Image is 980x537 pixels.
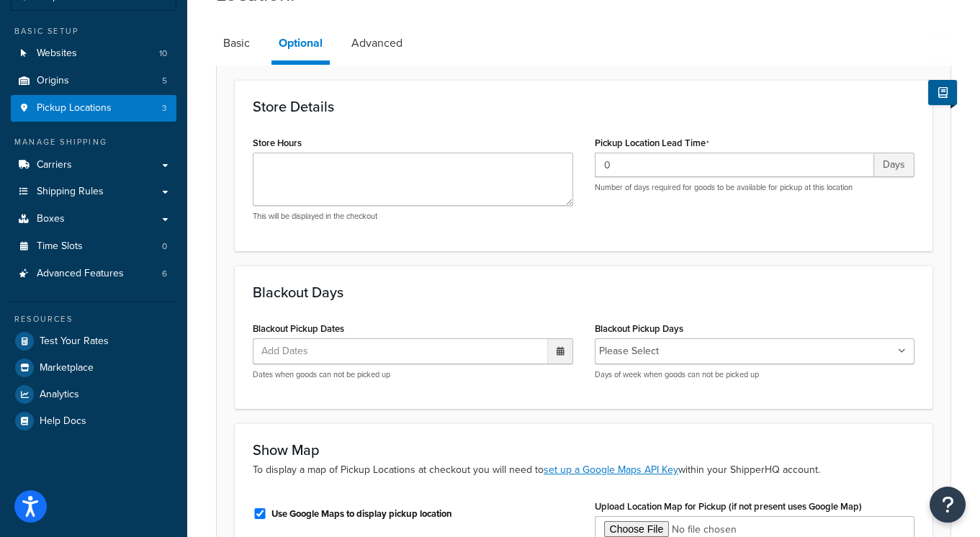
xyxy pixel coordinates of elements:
[11,68,176,94] li: Origins
[37,213,65,225] span: Boxes
[11,40,176,67] a: Websites10
[162,102,167,114] span: 3
[11,233,176,260] li: Time Slots
[930,487,966,523] button: Open Resource Center
[595,323,683,334] label: Blackout Pickup Days
[37,240,83,253] span: Time Slots
[253,442,914,458] h3: Show Map
[874,153,914,177] span: Days
[159,48,167,60] span: 10
[11,355,176,381] a: Marketplace
[11,233,176,260] a: Time Slots0
[253,462,914,478] p: To display a map of Pickup Locations at checkout you will need to within your ShipperHQ account.
[11,179,176,205] a: Shipping Rules
[599,341,659,361] li: Please Select
[40,335,109,348] span: Test Your Rates
[544,462,678,477] a: set up a Google Maps API Key
[162,75,167,87] span: 5
[928,80,957,105] button: Show Help Docs
[253,369,573,380] p: Dates when goods can not be picked up
[271,26,330,65] a: Optional
[37,102,112,114] span: Pickup Locations
[11,408,176,434] a: Help Docs
[595,182,915,193] p: Number of days required for goods to be available for pickup at this location
[162,240,167,253] span: 0
[37,268,124,280] span: Advanced Features
[11,152,176,179] a: Carriers
[162,268,167,280] span: 6
[37,186,104,198] span: Shipping Rules
[253,211,573,222] p: This will be displayed in the checkout
[216,26,257,60] a: Basic
[40,415,86,428] span: Help Docs
[253,323,344,334] label: Blackout Pickup Dates
[253,284,914,300] h3: Blackout Days
[344,26,410,60] a: Advanced
[11,313,176,325] div: Resources
[11,95,176,122] a: Pickup Locations3
[11,40,176,67] li: Websites
[11,68,176,94] a: Origins5
[11,382,176,407] a: Analytics
[595,501,862,512] label: Upload Location Map for Pickup (if not present uses Google Map)
[595,369,915,380] p: Days of week when goods can not be picked up
[40,389,79,401] span: Analytics
[11,25,176,37] div: Basic Setup
[253,137,302,148] label: Store Hours
[257,339,326,364] span: Add Dates
[11,95,176,122] li: Pickup Locations
[37,48,77,60] span: Websites
[11,136,176,148] div: Manage Shipping
[11,261,176,287] a: Advanced Features6
[271,507,452,520] label: Use Google Maps to display pickup location
[40,362,94,374] span: Marketplace
[11,261,176,287] li: Advanced Features
[37,75,69,87] span: Origins
[253,99,914,114] h3: Store Details
[11,206,176,233] a: Boxes
[11,328,176,354] a: Test Your Rates
[37,159,72,171] span: Carriers
[595,137,709,149] label: Pickup Location Lead Time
